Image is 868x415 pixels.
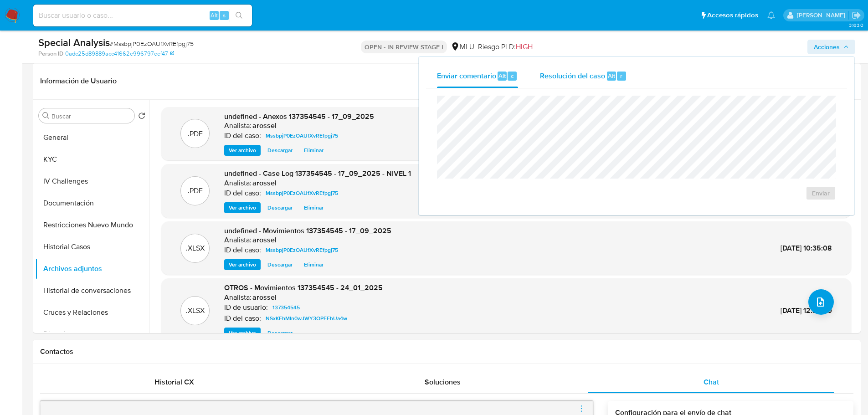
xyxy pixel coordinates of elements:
[781,243,832,253] span: [DATE] 10:35:08
[42,112,50,119] button: Buscar
[797,11,848,20] p: antonio.rossel@mercadolibre.com
[224,121,252,130] p: Analista:
[540,70,605,81] span: Resolución del caso
[266,188,338,199] span: MssbpjP0EzOAUfXvREfpgj75
[229,328,256,338] span: Ver archivo
[478,42,533,52] span: Riesgo PLD:
[211,11,218,20] span: Alt
[186,243,205,253] p: .XLSX
[229,146,256,155] span: Ver archivo
[252,236,277,245] h6: arossel
[266,245,338,256] span: MssbpjP0EzOAUfXvREfpgj75
[807,40,855,54] button: Acciones
[252,293,277,302] h6: arossel
[266,313,347,324] span: NSxKFhMIn0wJWY3OPEEbUa4w
[35,214,149,236] button: Restricciones Nuevo Mundo
[263,202,297,213] button: Descargar
[620,72,622,80] span: r
[767,11,775,19] a: Notificaciones
[224,111,374,122] span: undefined - Anexos 137354545 - 17_09_2025
[224,236,252,245] p: Analista:
[263,328,297,338] button: Descargar
[65,50,174,58] a: 0adc25d89889acc41662e996797eef47
[266,130,338,141] span: MssbpjP0EzOAUfXvREfpgj75
[224,145,261,156] button: Ver archivo
[498,72,506,80] span: Alt
[267,203,293,212] span: Descargar
[110,39,194,48] span: # MssbpjP0EzOAUfXvREfpgj75
[51,112,131,120] input: Buscar
[299,259,328,270] button: Eliminar
[186,306,205,316] p: .XLSX
[608,72,615,80] span: Alt
[224,225,391,236] span: undefined - Movimientos 137354545 - 17_09_2025
[272,302,300,313] span: 137354545
[35,280,149,302] button: Historial de conversaciones
[707,10,758,20] span: Accesos rápidos
[263,259,297,270] button: Descargar
[224,179,252,188] p: Analista:
[35,127,149,149] button: General
[267,260,293,269] span: Descargar
[154,377,194,387] span: Historial CX
[262,130,342,141] a: MssbpjP0EzOAUfXvREfpgj75
[38,35,110,50] b: Special Analysis
[224,293,252,302] p: Analista:
[361,41,447,53] p: OPEN - IN REVIEW STAGE I
[704,377,719,387] span: Chat
[224,282,383,293] span: OTROS - Movimientos 137354545 - 24_01_2025
[849,21,863,29] span: 3.163.0
[511,72,514,80] span: c
[425,377,461,387] span: Soluciones
[252,179,277,188] h6: arossel
[262,245,342,256] a: MssbpjP0EzOAUfXvREfpgj75
[269,302,303,313] a: 137354545
[224,328,261,338] button: Ver archivo
[35,258,149,280] button: Archivos adjuntos
[230,9,248,22] button: search-icon
[451,42,474,52] div: MLU
[516,41,533,52] span: HIGH
[224,202,261,213] button: Ver archivo
[229,260,256,269] span: Ver archivo
[35,236,149,258] button: Historial Casos
[35,192,149,214] button: Documentación
[262,188,342,199] a: MssbpjP0EzOAUfXvREfpgj75
[38,50,63,58] b: Person ID
[35,149,149,170] button: KYC
[35,323,149,345] button: Direcciones
[188,186,203,196] p: .PDF
[224,189,261,198] p: ID del caso:
[299,202,328,213] button: Eliminar
[224,303,268,312] p: ID de usuario:
[40,347,853,356] h1: Contactos
[33,10,252,21] input: Buscar usuario o caso...
[138,112,145,122] button: Volver al orden por defecto
[852,10,861,20] a: Salir
[224,131,261,140] p: ID del caso:
[188,129,203,139] p: .PDF
[814,40,840,54] span: Acciones
[262,313,351,324] a: NSxKFhMIn0wJWY3OPEEbUa4w
[35,170,149,192] button: IV Challenges
[267,328,293,338] span: Descargar
[229,203,256,212] span: Ver archivo
[224,168,411,179] span: undefined - Case Log 137354545 - 17_09_2025 - NIVEL 1
[808,289,834,315] button: upload-file
[304,146,324,155] span: Eliminar
[304,203,324,212] span: Eliminar
[263,145,297,156] button: Descargar
[35,302,149,323] button: Cruces y Relaciones
[223,11,226,20] span: s
[267,146,293,155] span: Descargar
[224,259,261,270] button: Ver archivo
[224,314,261,323] p: ID del caso:
[304,260,324,269] span: Eliminar
[781,305,832,316] span: [DATE] 12:38:50
[40,77,117,86] h1: Información de Usuario
[252,121,277,130] h6: arossel
[224,246,261,255] p: ID del caso:
[299,145,328,156] button: Eliminar
[437,70,496,81] span: Enviar comentario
